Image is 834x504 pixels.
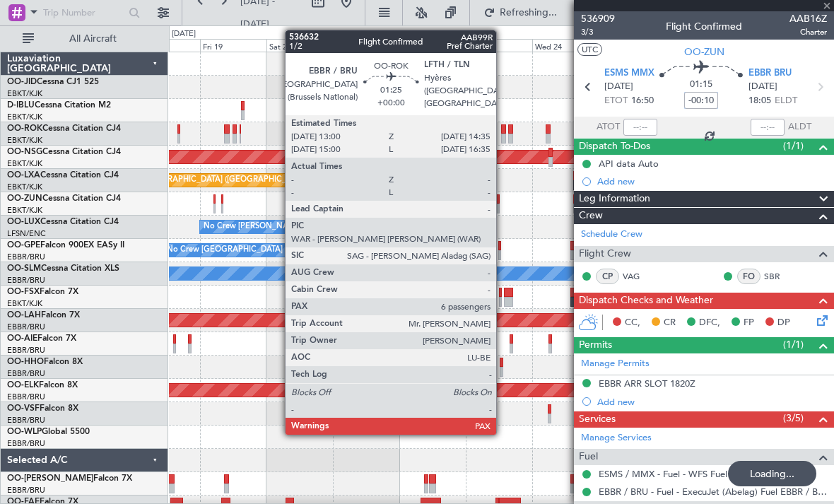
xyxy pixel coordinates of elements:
span: Permits [579,337,612,353]
span: FP [744,316,754,330]
div: CP [596,269,619,284]
span: CC, [625,316,640,330]
span: 3/3 [581,26,615,38]
a: EBKT/KJK [7,205,42,216]
a: EBKT/KJK [7,182,42,192]
span: OO-WLP [7,428,42,436]
a: EBBR/BRU [7,252,45,262]
div: No Crew [GEOGRAPHIC_DATA] ([GEOGRAPHIC_DATA] National) [167,240,404,261]
span: 18:05 [748,94,771,108]
div: [DATE] [172,28,196,40]
span: OO-[PERSON_NAME] [7,474,93,483]
span: (3/5) [783,411,804,426]
a: OO-AIEFalcon 7X [7,334,76,343]
a: SBR [764,270,796,283]
div: Mon 22 [399,39,466,52]
span: 536909 [581,11,615,26]
span: OO-FSX [7,288,40,296]
span: Fuel [579,449,598,465]
span: 16:50 [631,94,654,108]
a: EBBR/BRU [7,415,45,426]
a: EBKT/KJK [7,298,42,309]
span: [DATE] [604,80,633,94]
a: EBBR/BRU [7,275,45,286]
span: D-IBLU [7,101,35,110]
a: LFSN/ENC [7,228,46,239]
span: OO-LUX [7,218,40,226]
div: Sun 21 [333,39,399,52]
a: Manage Permits [581,357,650,371]
span: OO-ROK [7,124,42,133]
span: Services [579,411,616,428]
a: OO-ELKFalcon 8X [7,381,78,389]
span: DFC, [699,316,720,330]
span: OO-AIE [7,334,37,343]
a: EBKT/KJK [7,158,42,169]
span: Crew [579,208,603,224]
a: EBBR/BRU [7,345,45,356]
a: OO-[PERSON_NAME]Falcon 7X [7,474,132,483]
span: Charter [789,26,827,38]
span: ESMS MMX [604,66,654,81]
span: All Aircraft [37,34,149,44]
div: Planned Maint Kortrijk-[GEOGRAPHIC_DATA] [423,193,587,214]
a: EBBR/BRU [7,485,45,496]
span: AAB16Z [789,11,827,26]
a: OO-WLPGlobal 5500 [7,428,90,436]
span: OO-LXA [7,171,40,180]
span: OO-GPE [7,241,40,250]
a: OO-GPEFalcon 900EX EASy II [7,241,124,250]
span: OO-JID [7,78,37,86]
span: CR [664,316,676,330]
a: OO-NSGCessna Citation CJ4 [7,148,121,156]
a: OO-FSXFalcon 7X [7,288,78,296]
span: 01:15 [690,78,712,92]
div: Tue 23 [466,39,532,52]
a: OO-VSFFalcon 8X [7,404,78,413]
a: OO-ZUNCessna Citation CJ4 [7,194,121,203]
div: Fri 19 [200,39,266,52]
a: VAG [623,270,654,283]
span: DP [777,316,790,330]
span: Flight Crew [579,246,631,262]
a: EBKT/KJK [7,135,42,146]
span: OO-VSF [7,404,40,413]
span: (1/1) [783,139,804,153]
span: Refreshing... [498,8,558,18]
div: Wed 24 [532,39,599,52]
a: EBBR / BRU - Fuel - ExecuJet (Abelag) Fuel EBBR / BRU [599,486,827,498]
button: UTC [577,43,602,56]
a: EBKT/KJK [7,88,42,99]
a: EBBR/BRU [7,392,45,402]
div: Loading... [728,461,816,486]
span: Dispatch Checks and Weather [579,293,713,309]
span: OO-NSG [7,148,42,156]
a: OO-LAHFalcon 7X [7,311,80,320]
span: [DATE] [748,80,777,94]
span: OO-HHO [7,358,44,366]
div: Flight Confirmed [666,19,742,34]
div: Sat 20 [266,39,333,52]
span: OO-ZUN [7,194,42,203]
a: OO-JIDCessna CJ1 525 [7,78,99,86]
a: ESMS / MMX - Fuel - WFS Fuel Release [599,468,762,480]
a: D-IBLUCessna Citation M2 [7,101,111,110]
input: Trip Number [43,2,124,23]
span: Leg Information [579,191,650,207]
a: EBBR/BRU [7,322,45,332]
span: OO-LAH [7,311,41,320]
a: OO-LXACessna Citation CJ4 [7,171,119,180]
span: ATOT [597,120,620,134]
span: ETOT [604,94,628,108]
span: (1/1) [783,337,804,352]
button: Refreshing... [477,1,562,24]
span: ELDT [775,94,797,108]
span: Dispatch To-Dos [579,139,650,155]
div: Add new [597,396,827,408]
div: No Crew [PERSON_NAME] ([PERSON_NAME]) [204,216,373,238]
span: OO-ELK [7,381,39,389]
span: EBBR BRU [748,66,792,81]
button: All Aircraft [16,28,153,50]
a: OO-HHOFalcon 8X [7,358,83,366]
a: OO-LUXCessna Citation CJ4 [7,218,119,226]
